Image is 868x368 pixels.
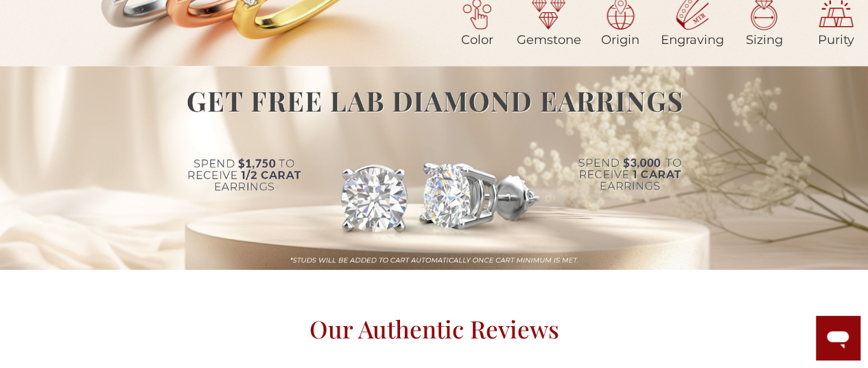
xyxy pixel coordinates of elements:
span: Sizing [745,32,782,47]
span: Purity [817,32,854,47]
span: Gemstone [517,32,581,47]
span: Origin [601,32,640,47]
span: Engraving [661,32,724,47]
span: Color [460,32,493,47]
h2: Our Authentic Reviews [156,311,712,347]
